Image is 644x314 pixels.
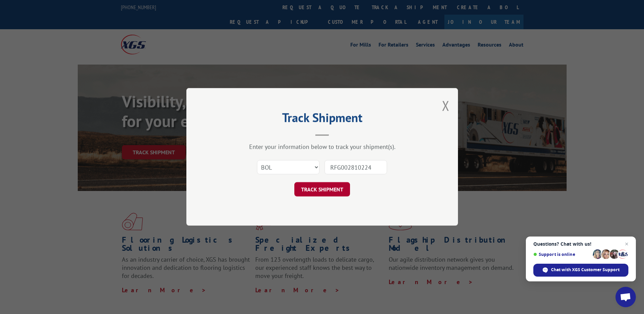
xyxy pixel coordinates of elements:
[533,252,590,257] span: Support is online
[220,143,424,151] div: Enter your information below to track your shipment(s).
[551,267,620,273] span: Chat with XGS Customer Support
[533,264,628,277] span: Chat with XGS Customer Support
[442,97,449,115] button: Close modal
[220,113,424,126] h2: Track Shipment
[533,241,628,247] span: Questions? Chat with us!
[325,160,387,175] input: Number(s)
[615,287,636,307] a: Open chat
[294,182,350,197] button: TRACK SHIPMENT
